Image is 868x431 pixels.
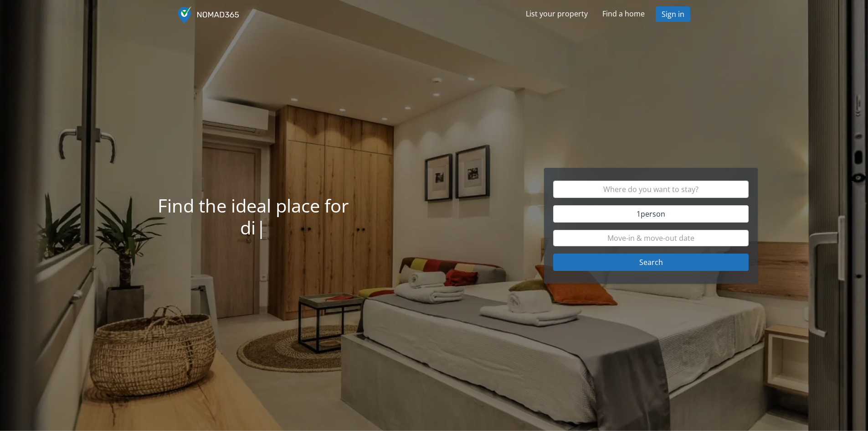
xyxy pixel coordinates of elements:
span: 1 [637,209,665,219]
img: Tourmie Stay logo white [178,6,239,23]
a: List your property [519,5,595,23]
span: | [256,215,266,240]
button: 1person [553,205,749,223]
span: person [641,209,665,219]
button: Search [553,254,749,271]
a: Find a home [595,5,652,23]
input: Where do you want to stay? [553,181,749,198]
span: d i [240,215,256,240]
h1: Find the ideal place for [76,195,431,239]
a: Sign in [656,6,690,22]
input: Move-in & move-out date [553,230,749,246]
